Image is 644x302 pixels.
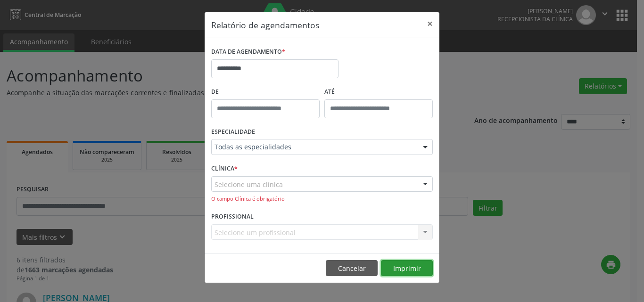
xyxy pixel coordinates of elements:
[215,142,413,152] span: Todas as especialidades
[211,19,319,31] h5: Relatório de agendamentos
[211,125,255,139] label: ESPECIALIDADE
[211,162,238,176] label: CLÍNICA
[421,12,439,35] button: Close
[211,45,285,59] label: DATA DE AGENDAMENTO
[326,260,378,276] button: Cancelar
[211,210,254,224] label: PROFISSIONAL
[381,260,433,276] button: Imprimir
[211,195,433,203] div: O campo Clínica é obrigatório
[211,85,320,99] label: De
[324,85,433,99] label: ATÉ
[215,180,283,189] span: Selecione uma clínica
